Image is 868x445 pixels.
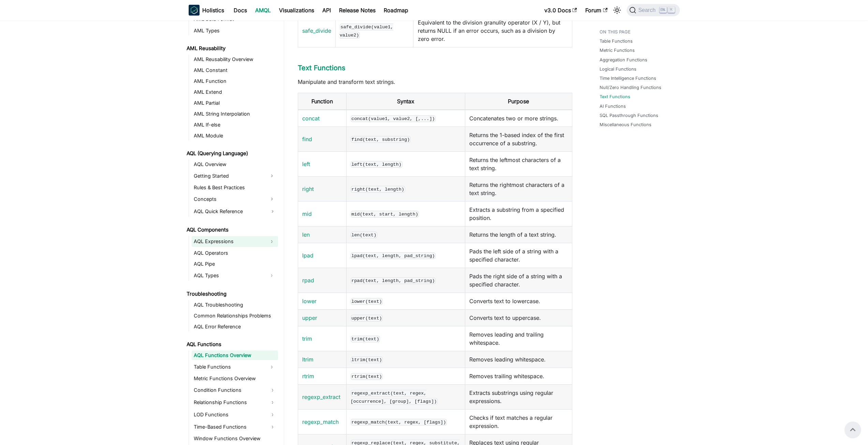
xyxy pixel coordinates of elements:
[465,384,572,409] td: Extracts substrings using regular expressions.
[351,252,436,259] code: lpad(text, length, pad_string)
[351,419,447,426] code: regexp_match(text, regex, [flags])
[192,206,278,217] a: AQL Quick Reference
[302,373,314,380] a: rtrim
[465,243,572,268] td: Pads the left side of a string with a specified character.
[230,5,251,16] a: Docs
[192,98,278,108] a: AML Partial
[600,57,647,63] a: Aggregation Functions
[668,7,675,13] kbd: K
[192,160,278,169] a: AQL Overview
[380,5,412,16] a: Roadmap
[600,38,633,44] a: Table Functions
[192,409,278,420] a: LOD Functions
[266,361,278,372] button: Expand sidebar category 'Table Functions'
[192,194,266,205] a: Concepts
[465,93,572,110] th: Purpose
[192,322,278,331] a: AQL Error Reference
[540,5,581,16] a: v3.0 Docs
[192,65,278,75] a: AML Constant
[351,373,383,380] code: rtrim(text)
[581,5,612,16] a: Forum
[185,149,278,158] a: AQL (Querying Language)
[185,289,278,299] a: Troubleshooting
[266,170,278,181] button: Expand sidebar category 'Getting Started'
[302,356,313,363] a: ltrim
[302,277,314,284] a: rpad
[844,421,861,438] button: Scroll back to top
[266,270,278,281] button: Expand sidebar category 'AQL Types'
[600,47,635,54] a: Metric Functions
[351,315,383,322] code: upper(text)
[302,394,340,400] a: regexp_extract
[465,368,572,384] td: Removes trailing whitespace.
[192,236,266,247] a: AQL Expressions
[302,186,314,192] a: right
[192,248,278,258] a: AQL Operators
[636,7,660,13] span: Search
[351,136,411,143] code: find(text, substring)
[600,112,658,119] a: SQL Passthrough Functions
[413,14,572,47] td: Equivalent to the division granulity operator (X / Y), but returns NULL if an error occurs, such ...
[189,5,200,16] img: Holistics
[465,176,572,201] td: Returns the rightmost characters of a text string.
[302,231,310,238] a: len
[192,311,278,321] a: Common Relationships Problems
[627,4,679,16] button: Search (Ctrl+K)
[302,298,317,305] a: lower
[335,5,380,16] a: Release Notes
[192,421,278,432] a: Time-Based Functions
[600,66,636,72] a: Logical Functions
[465,309,572,326] td: Converts text to uppercase.
[302,161,310,167] a: left
[192,109,278,119] a: AML String Interpolation
[302,136,312,143] a: find
[302,115,320,122] a: concat
[189,5,224,16] a: HolisticsHolistics
[202,6,224,14] b: Holistics
[192,170,266,181] a: Getting Started
[251,5,275,16] a: AMQL
[192,55,278,64] a: AML Reusability Overview
[465,409,572,434] td: Checks if text matches a regular expression.
[340,24,394,39] code: safe_divide(value1, value2)
[318,5,335,16] a: API
[302,418,339,425] a: regexp_match
[185,225,278,235] a: AQL Components
[192,87,278,97] a: AML Extend
[465,326,572,351] td: Removes leading and trailing whitespace.
[600,75,656,81] a: Time Intelligence Functions
[600,93,630,100] a: Text Functions
[192,270,266,281] a: AQL Types
[600,103,626,109] a: AI Functions
[192,385,278,396] a: Condition Functions
[192,183,278,192] a: Rules & Best Practices
[192,374,278,383] a: Metric Functions Overview
[612,5,622,16] button: Switch between dark and light mode (currently light mode)
[185,340,278,349] a: AQL Functions
[351,186,405,193] code: right(text, length)
[302,314,317,321] a: upper
[465,268,572,293] td: Pads the right side of a string with a specified character.
[351,356,383,363] code: ltrim(text)
[182,20,284,445] nav: Docs sidebar
[346,93,465,110] th: Syntax
[351,277,436,284] code: rpad(text, length, pad_string)
[192,26,278,35] a: AML Types
[465,293,572,309] td: Converts text to lowercase.
[185,44,278,53] a: AML Reusability
[192,120,278,130] a: AML If-else
[600,84,661,91] a: Null/Zero Handling Functions
[351,298,383,305] code: lower(text)
[351,161,402,168] code: left(text, length)
[266,236,278,247] button: Expand sidebar category 'AQL Expressions'
[465,110,572,127] td: Concatenates two or more strings.
[465,351,572,368] td: Removes leading whitespace.
[302,210,312,217] a: mid
[298,78,572,86] p: Manipulate and transform text strings.
[465,226,572,243] td: Returns the length of a text string.
[192,259,278,269] a: AQL Pipe
[302,27,331,34] a: safe_divide
[298,93,346,110] th: Function
[298,64,345,72] a: Text Functions
[465,151,572,176] td: Returns the leftmost characters of a text string.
